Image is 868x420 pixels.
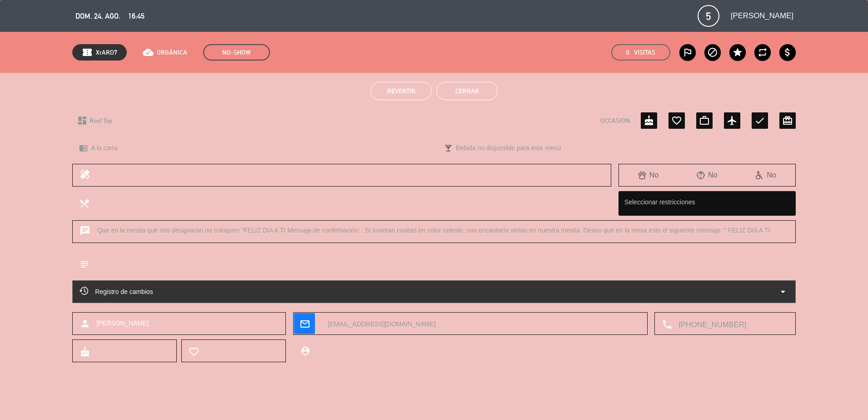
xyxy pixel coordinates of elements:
[737,169,795,181] div: No
[732,47,743,58] i: star
[80,169,90,182] i: healing
[634,47,655,58] em: Visitas
[626,47,629,58] span: 0
[778,286,788,297] i: arrow_drop_down
[444,144,453,152] i: local_bar
[698,5,719,27] span: 5
[678,169,736,181] div: No
[644,115,654,126] i: cake
[80,318,90,329] i: person
[731,10,793,22] span: [PERSON_NAME]
[436,82,498,100] button: Cerrar
[189,346,199,356] i: favorite_border
[79,144,88,152] i: chrome_reader_mode
[619,169,678,181] div: No
[682,47,693,58] i: outlined_flag
[662,319,672,329] i: local_phone
[143,47,154,58] i: cloud_done
[79,259,89,269] i: subject
[707,47,718,58] i: block
[96,318,149,329] span: [PERSON_NAME]
[671,115,682,126] i: favorite_border
[203,44,270,61] span: NO-SHOW
[72,220,796,243] div: Que en la mesita qué nos designaran no coloquen "FELIZ DIA A TI Mensaje de confirmación: : Si tuv...
[128,10,145,22] span: 16:45
[299,319,309,329] i: mail_outline
[782,47,793,58] i: attach_money
[80,225,90,238] i: chat
[757,47,768,58] i: repeat
[600,116,631,126] span: OCCASION:
[754,115,765,126] i: check
[699,115,710,126] i: work_outline
[727,115,738,126] i: airplanemode_active
[456,143,561,153] span: Bebida no disponible para este menú
[91,143,117,153] span: A la carta
[782,115,793,126] i: card_giftcard
[80,286,153,297] span: Registro de cambios
[79,198,89,208] i: local_dining
[80,346,90,356] i: cake
[387,87,415,95] span: Revertir
[90,116,112,126] span: Roof Top
[96,47,117,58] span: XrARD7
[300,346,310,356] i: person_pin
[82,47,93,58] span: confirmation_number
[77,115,88,126] i: dashboard
[370,82,432,100] button: Revertir
[75,10,120,22] span: dom. 24, ago.
[157,47,187,58] span: ORGÁNICA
